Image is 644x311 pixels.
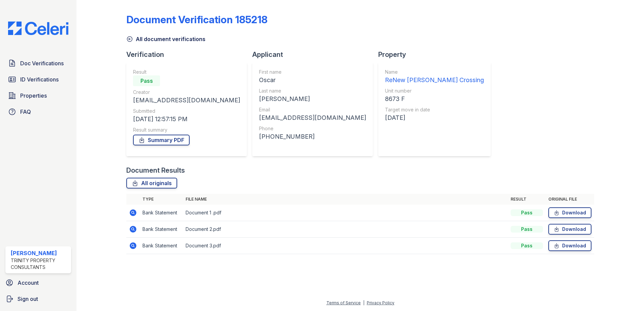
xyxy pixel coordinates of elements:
div: [PHONE_NUMBER] [259,132,366,141]
div: Document Results [126,166,185,175]
th: File name [183,194,508,205]
div: Document Verification 185218 [126,13,267,26]
div: Creator [133,89,240,96]
div: [DATE] 12:57:15 PM [133,114,240,124]
a: Doc Verifications [5,57,71,70]
div: Pass [511,226,543,233]
span: FAQ [20,108,31,116]
td: Bank Statement [140,238,183,254]
div: | [363,300,364,305]
span: Sign out [18,295,38,303]
a: All document verifications [126,35,205,43]
div: Verification [126,50,252,59]
a: Download [548,240,591,251]
span: Doc Verifications [20,59,64,67]
div: First name [259,69,366,75]
td: Document 1 .pdf [183,205,508,221]
th: Result [508,194,546,205]
div: Pass [511,209,543,216]
span: Properties [20,92,47,100]
div: Pass [511,242,543,249]
div: Result [133,69,240,75]
a: ID Verifications [5,73,71,86]
div: 8673 F [385,94,484,104]
div: [PERSON_NAME] [259,94,366,104]
div: Pass [133,75,160,86]
div: ReNew [PERSON_NAME] Crossing [385,75,484,85]
div: [DATE] [385,113,484,123]
div: [PERSON_NAME] [11,249,68,257]
div: Last name [259,88,366,94]
td: Bank Statement [140,205,183,221]
div: Target move in date [385,106,484,113]
span: ID Verifications [20,75,59,83]
img: CE_Logo_Blue-a8612792a0a2168367f1c8372b55b34899dd931a85d93a1a3d3e32e68fde9ad4.png [3,22,74,35]
div: Trinity Property Consultants [11,257,68,271]
div: Submitted [133,108,240,114]
div: Email [259,106,366,113]
div: Property [378,50,496,59]
div: Applicant [252,50,378,59]
a: Terms of Service [326,300,361,305]
th: Type [140,194,183,205]
div: Unit number [385,88,484,94]
div: Oscar [259,75,366,85]
td: Document 3.pdf [183,238,508,254]
div: Phone [259,125,366,132]
td: Document 2.pdf [183,221,508,238]
div: [EMAIL_ADDRESS][DOMAIN_NAME] [259,113,366,123]
div: Name [385,69,484,75]
a: Sign out [3,292,74,306]
a: Download [548,224,591,235]
th: Original file [546,194,594,205]
a: Name ReNew [PERSON_NAME] Crossing [385,69,484,85]
span: Account [18,279,39,287]
a: Privacy Policy [367,300,394,305]
a: Summary PDF [133,135,190,145]
div: [EMAIL_ADDRESS][DOMAIN_NAME] [133,96,240,105]
td: Bank Statement [140,221,183,238]
a: Account [3,276,74,289]
a: All originals [126,178,177,188]
a: Properties [5,89,71,102]
a: FAQ [5,105,71,118]
div: Result summary [133,127,240,133]
a: Download [548,207,591,218]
